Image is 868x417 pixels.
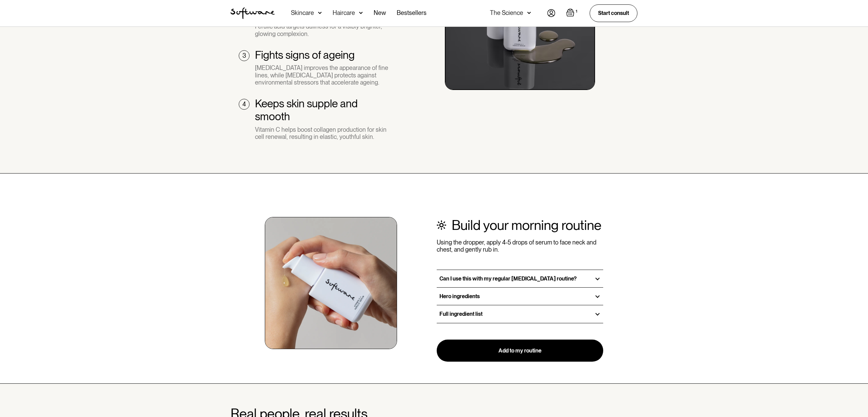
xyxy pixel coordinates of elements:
[439,275,577,282] strong: Can I use this with my regular [MEDICAL_DATA] routine?
[255,97,389,123] h3: Keeps skin supple and smooth
[490,10,523,16] div: The Science
[291,10,314,16] div: Skincare
[452,217,601,233] h2: Build your morning routine
[439,311,482,317] h3: Full ingredient list
[318,10,322,16] img: arrow down
[231,7,275,19] img: Software Logo
[439,293,480,300] h3: Hero ingredients
[255,126,389,141] div: Vitamin C helps boost collagen production for skin cell renewal, resulting in elastic, youthful s...
[566,8,579,18] a: Open cart containing 1 items
[574,8,579,15] div: 1
[527,10,531,16] img: arrow down
[242,101,246,108] div: 4
[231,7,275,19] a: home
[437,340,603,362] a: Add to my routine
[255,64,389,86] div: [MEDICAL_DATA] improves the appearance of fine lines, while [MEDICAL_DATA] protects against envir...
[255,49,355,61] h3: Fights signs of ageing
[437,239,603,253] p: Using the dropper, apply 4-5 drops of serum to face neck and chest, and gently rub in.
[590,4,637,22] a: Start consult
[242,52,246,59] div: 3
[333,10,355,16] div: Haircare
[255,23,389,37] div: Ferulic acid targets dullness for a visibly brighter, glowing complexion.
[359,10,363,16] img: arrow down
